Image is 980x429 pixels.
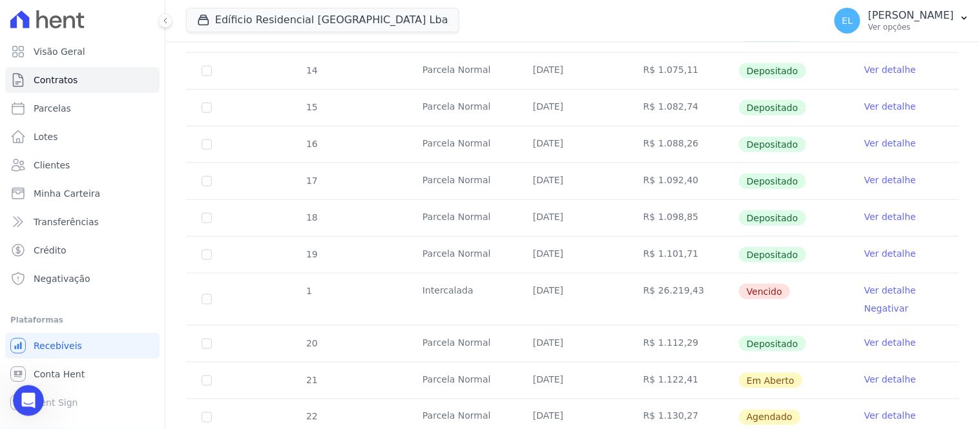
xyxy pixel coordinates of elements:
[864,303,909,314] a: Negativar
[864,174,916,186] a: Ver detalhe
[41,330,51,341] button: Selecionador de GIF
[61,330,72,341] button: Upload do anexo
[868,22,954,32] p: Ver opções
[864,373,916,386] a: Ver detalhe
[517,90,628,126] td: [DATE]
[10,115,212,219] div: [PERSON_NAME], ontem usei um app na internet para calcular multa e juros. E estavam divergente os...
[63,16,191,29] p: A equipe também pode ajudar
[864,410,916,423] a: Ver detalhe
[407,237,517,273] td: Parcela Normal
[407,200,517,236] td: Parcela Normal
[842,16,853,25] span: EL
[227,5,250,28] div: Fechar
[739,247,806,263] span: Depositado
[864,137,916,150] a: Ver detalhe
[5,39,160,65] a: Visão Geral
[21,228,202,291] div: [PERSON_NAME], assim que houver o estorno, uma opção seria ela realizar o pagamento direto para v...
[517,326,628,362] td: [DATE]
[34,272,90,285] span: Negativação
[8,5,33,30] button: go back
[739,210,806,226] span: Depositado
[5,237,160,263] a: Crédito
[10,115,248,220] div: Adriane diz…
[739,336,806,352] span: Depositado
[34,368,85,381] span: Conta Hent
[517,274,628,325] td: [DATE]
[34,244,67,257] span: Crédito
[868,9,954,22] p: [PERSON_NAME]
[739,63,806,79] span: Depositado
[305,139,318,149] span: 16
[5,95,160,121] a: Parcelas
[202,339,212,349] input: Só é possível selecionar pagamentos em aberto
[517,200,628,236] td: [DATE]
[63,6,109,16] h1: Operator
[5,209,160,235] a: Transferências
[407,90,517,126] td: Parcela Normal
[5,361,160,387] a: Conta Hent
[5,181,160,206] a: Minha Carteira
[864,247,916,260] a: Ver detalhe
[628,90,738,126] td: R$ 1.082,74
[57,59,238,97] div: o cliente envia o comprovante de pagamento e o pagamento não conclui, é complicado, não sei como ...
[407,274,517,325] td: Intercalada
[407,126,517,163] td: Parcela Normal
[628,274,738,325] td: R$ 26.219,43
[864,63,916,76] a: Ver detalhe
[407,53,517,89] td: Parcela Normal
[739,284,790,299] span: Vencido
[407,363,517,399] td: Parcela Normal
[864,210,916,223] a: Ver detalhe
[628,53,738,89] td: R$ 1.075,11
[824,3,980,39] button: EL [PERSON_NAME] Ver opções
[305,412,318,422] span: 22
[10,312,154,328] div: Plataformas
[628,126,738,163] td: R$ 1.088,26
[34,187,100,200] span: Minha Carteira
[11,303,247,325] textarea: Envie uma mensagem...
[202,66,212,76] input: Só é possível selecionar pagamentos em aberto
[10,51,248,115] div: Erica diz…
[5,266,160,292] a: Negativação
[739,100,806,115] span: Depositado
[628,200,738,236] td: R$ 1.098,85
[305,286,312,296] span: 1
[37,7,57,28] img: Profile image for Operator
[305,175,318,186] span: 17
[202,103,212,113] input: Só é possível selecionar pagamentos em aberto
[305,212,318,223] span: 18
[222,325,242,346] button: Enviar uma mensagem
[739,174,806,189] span: Depositado
[5,152,160,178] a: Clientes
[628,237,738,273] td: R$ 1.101,71
[202,412,212,423] input: default
[202,139,212,150] input: Só é possível selecionar pagamentos em aberto
[517,237,628,273] td: [DATE]
[628,163,738,199] td: R$ 1.092,40
[5,67,160,93] a: Contratos
[628,363,738,399] td: R$ 1.122,41
[10,220,212,299] div: [PERSON_NAME], assim que houver o estorno, uma opção seria ela realizar o pagamento direto para v...
[34,215,99,228] span: Transferências
[47,51,248,105] div: o cliente envia o comprovante de pagamento e o pagamento não conclui, é complicado, não sei como ...
[202,250,212,260] input: Só é possível selecionar pagamentos em aberto
[202,5,227,30] button: Início
[34,130,58,143] span: Lotes
[82,330,92,341] button: Start recording
[34,102,71,115] span: Parcelas
[34,339,82,352] span: Recebíveis
[517,53,628,89] td: [DATE]
[305,375,318,385] span: 21
[407,163,517,199] td: Parcela Normal
[517,363,628,399] td: [DATE]
[202,294,212,304] input: default
[202,213,212,223] input: Só é possível selecionar pagamentos em aberto
[202,176,212,186] input: Só é possível selecionar pagamentos em aberto
[202,375,212,386] input: default
[305,249,318,259] span: 19
[407,326,517,362] td: Parcela Normal
[739,137,806,152] span: Depositado
[34,159,70,172] span: Clientes
[864,100,916,113] a: Ver detalhe
[5,124,160,150] a: Lotes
